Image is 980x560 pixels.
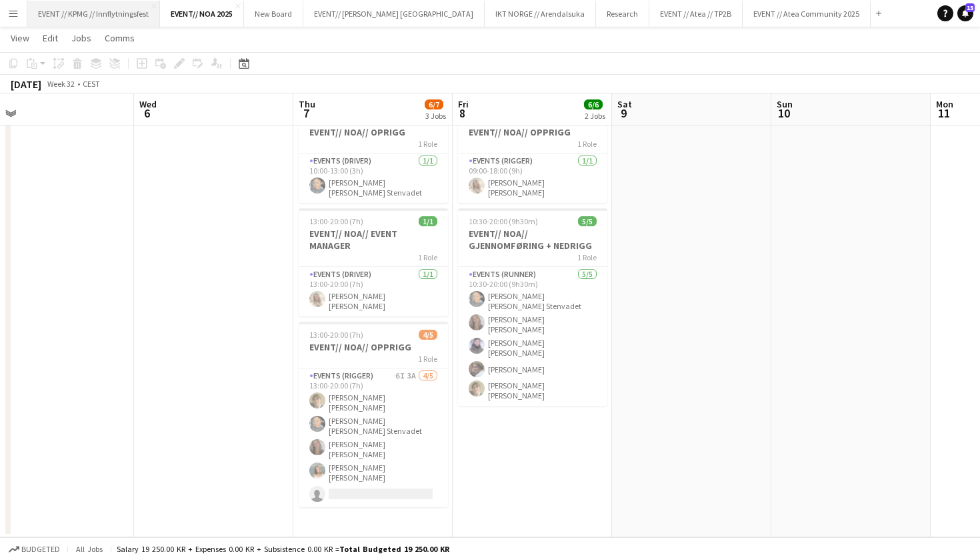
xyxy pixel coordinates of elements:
[160,1,244,27] button: EVENT// NOA 2025
[99,29,140,47] a: Comms
[139,98,157,110] span: Wed
[66,29,97,47] a: Jobs
[43,32,58,44] span: Edit
[585,111,605,121] div: 2 Jobs
[299,322,448,507] app-job-card: 13:00-20:00 (7h)4/5EVENT// NOA// OPPRIGG1 RoleEvents (Rigger)6I3A4/513:00-20:00 (7h)[PERSON_NAME]...
[299,107,448,203] app-job-card: 10:00-13:00 (3h)1/1EVENT// NOA// OPRIGG1 RoleEvents (Driver)1/110:00-13:00 (3h)[PERSON_NAME] [PER...
[339,544,449,554] span: Total Budgeted 19 250.00 KR
[299,208,448,316] app-job-card: 13:00-20:00 (7h)1/1EVENT// NOA// EVENT MANAGER1 RoleEvents (Driver)1/113:00-20:00 (7h)[PERSON_NAM...
[425,111,446,121] div: 3 Jobs
[775,105,793,121] span: 10
[617,98,632,110] span: Sat
[299,154,448,203] app-card-role: Events (Driver)1/110:00-13:00 (3h)[PERSON_NAME] [PERSON_NAME] Stenvadet
[27,1,160,27] button: EVENT // KPMG // Innflytningsfest
[418,354,437,364] span: 1 Role
[458,107,607,203] app-job-card: 09:00-18:00 (9h)1/1EVENT// NOA// OPPRIGG1 RoleEvents (Rigger)1/109:00-18:00 (9h)[PERSON_NAME] [PE...
[5,29,35,47] a: View
[309,330,363,340] span: 13:00-20:00 (7h)
[37,29,63,47] a: Edit
[458,228,607,252] h3: EVENT// NOA// GJENNOMFØRING + NEDRIGG
[83,79,100,89] div: CEST
[577,139,597,149] span: 1 Role
[105,32,135,44] span: Comms
[615,105,632,121] span: 9
[418,252,437,262] span: 1 Role
[936,98,953,110] span: Mon
[137,105,157,121] span: 6
[117,544,449,554] div: Salary 19 250.00 KR + Expenses 0.00 KR + Subsistence 0.00 KR =
[309,216,363,226] span: 13:00-20:00 (7h)
[299,126,448,138] h3: EVENT// NOA// OPRIGG
[11,77,41,91] div: [DATE]
[299,368,448,507] app-card-role: Events (Rigger)6I3A4/513:00-20:00 (7h)[PERSON_NAME] [PERSON_NAME][PERSON_NAME] [PERSON_NAME] Sten...
[965,3,975,12] span: 15
[299,228,448,252] h3: EVENT// NOA// EVENT MANAGER
[458,98,469,110] span: Fri
[485,1,596,27] button: IKT NORGE // Arendalsuka
[458,126,607,138] h3: EVENT// NOA// OPPRIGG
[596,1,649,27] button: Research
[419,216,437,226] span: 1/1
[578,216,597,226] span: 5/5
[577,252,597,262] span: 1 Role
[469,216,538,226] span: 10:30-20:00 (9h30m)
[458,154,607,203] app-card-role: Events (Rigger)1/109:00-18:00 (9h)[PERSON_NAME] [PERSON_NAME]
[44,79,77,89] span: Week 32
[418,139,437,149] span: 1 Role
[419,330,437,340] span: 4/5
[425,99,443,109] span: 6/7
[458,267,607,406] app-card-role: Events (Runner)5/510:30-20:00 (9h30m)[PERSON_NAME] [PERSON_NAME] Stenvadet[PERSON_NAME] [PERSON_N...
[21,545,60,554] span: Budgeted
[934,105,953,121] span: 11
[458,208,607,406] app-job-card: 10:30-20:00 (9h30m)5/5EVENT// NOA// GJENNOMFØRING + NEDRIGG1 RoleEvents (Runner)5/510:30-20:00 (9...
[303,1,485,27] button: EVENT// [PERSON_NAME] [GEOGRAPHIC_DATA]
[777,98,793,110] span: Sun
[649,1,743,27] button: EVENT // Atea // TP2B
[957,5,973,21] a: 15
[299,267,448,316] app-card-role: Events (Driver)1/113:00-20:00 (7h)[PERSON_NAME] [PERSON_NAME]
[244,1,303,27] button: New Board
[73,544,105,554] span: All jobs
[7,542,62,557] button: Budgeted
[584,99,603,109] span: 6/6
[299,98,315,110] span: Thu
[299,341,448,353] h3: EVENT// NOA// OPPRIGG
[297,105,315,121] span: 7
[71,32,91,44] span: Jobs
[11,32,29,44] span: View
[456,105,469,121] span: 8
[743,1,871,27] button: EVENT // Atea Community 2025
